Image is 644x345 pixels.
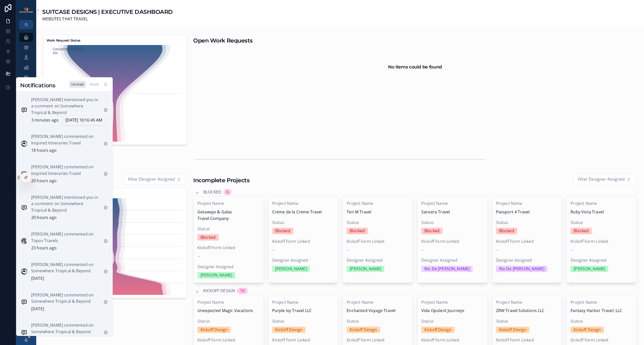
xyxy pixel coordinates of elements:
span: ZRW Travel Solutions LLC [496,308,558,314]
text: Converted to Task [53,46,84,51]
div: 10 [240,288,245,294]
span: Status [571,318,633,325]
span: Kickoff Form Linked [347,337,409,343]
div: Kickoff Design [200,327,228,333]
span: Designer Assigned [197,264,260,270]
span: Filter Designer Assigned [128,176,175,183]
img: Notification icon [21,171,27,177]
span: -- [421,247,424,253]
span: Unexpected Magic Vacations [197,308,260,314]
span: Project Name [496,299,558,306]
span: Project Name [197,200,260,207]
span: Designer Assigned [272,257,334,264]
a: Project NameTen M TravelStatusBlockedKickoff Form Linked--Designer Assigned[PERSON_NAME] [342,196,413,283]
img: App logo [19,7,33,13]
h1: Open Work Requests [193,37,253,45]
span: Project Name [571,200,633,207]
span: Kickoff Form Linked [272,238,334,245]
a: Project NameRuby Vista TravelStatusBlockedKickoff Form Linked--Designer Assigned[PERSON_NAME] [566,196,637,283]
p: 3 minutes ago [31,117,59,124]
div: Kickoff Design [350,327,377,333]
img: Notification icon [21,238,27,244]
span: -- [571,247,573,253]
span: Status [421,219,484,226]
button: Select Button [124,174,185,185]
span: Status [272,219,334,226]
a: Project NameSansera TravelStatusBlockedKickoff Form Linked--Designer AssignedRio De [PERSON_NAME] [417,196,488,283]
h3: Project Status [47,191,184,196]
span: Designer Assigned [421,257,484,264]
div: Kickoff Design [424,327,452,333]
p: [PERSON_NAME] mentioned you in a comment on Somewhere Tropical & Beyond [31,97,100,116]
span: Kickoff Form Linked [272,337,334,343]
span: Project Name [272,200,334,207]
div: Unread [69,81,86,88]
p: 18 hours ago [31,147,57,154]
span: Vida Opulent Journeys [421,308,484,314]
span: Status [347,318,409,325]
p: 20 hours ago [31,214,57,221]
span: Project Name [421,200,484,207]
span: Kickoff Form Linked [347,238,409,245]
span: WEBSITES THAT TRAVEL [42,16,173,22]
span: Designer Assigned [347,257,409,264]
p: [DATE] [31,306,44,312]
span: Getaways & Galas Travel Company [197,209,260,222]
span: -- [496,247,499,253]
div: Kickoff Design [499,327,526,333]
span: Status [197,318,260,325]
span: Enchanted Voyage Travel [347,308,409,314]
span: Kickoff Form Linked [496,337,558,343]
span: Purple Ivy Travel LLC [272,308,334,314]
div: Blocked [574,228,589,234]
span: Status [496,219,558,226]
span: Passport 4 Travel [496,209,558,215]
div: Kickoff Design [574,327,601,333]
img: Notification icon [21,329,27,335]
span: Status [197,226,260,232]
p: [PERSON_NAME] commented on Somewhere Tropical & Beyond [31,261,100,274]
span: Filter Designer Assigned [578,176,625,183]
span: Status [272,318,334,325]
span: Ten M Travel [347,209,409,215]
p: [PERSON_NAME] commented on Somewhere Tropical & Beyond [31,292,100,305]
p: [PERSON_NAME] commented on Topos Travels [31,231,100,244]
span: Project Name [197,299,260,306]
img: Notification icon [21,107,27,113]
span: Status [496,318,558,325]
span: Kickoff Form Linked [421,238,484,245]
p: 20 hours ago [31,178,57,184]
span: Fantasy Harbor Travel, LLC [571,308,633,314]
p: [DATE] [31,275,44,282]
span: Blocked [203,189,221,196]
span: Project Name [272,299,334,306]
div: [PERSON_NAME] [574,266,605,272]
h1: Notifications [20,81,55,89]
span: Kickoff Form Linked [421,337,484,343]
p: [PERSON_NAME] mentioned you in a comment on Somewhere Tropical & Beyond [31,194,100,214]
div: Blocked [275,228,290,234]
span: -- [197,253,200,260]
span: Project Name [571,299,633,306]
p: [PERSON_NAME] commented on Somewhere Tropical & Beyond [31,322,100,335]
div: 6 [226,189,229,196]
span: Project Name [496,200,558,207]
span: Kickoff Form Linked [571,337,633,343]
span: Status [347,219,409,226]
span: Project Name [421,299,484,306]
div: Blocked [424,228,439,234]
span: -- [347,247,349,253]
span: Kickoff Design [203,288,235,294]
span: Kickoff Form Linked [197,337,260,343]
img: Notification icon [21,205,27,211]
h3: Work Request Status [47,38,184,43]
div: Blocked [499,228,514,234]
div: Kickoff Design [275,327,302,333]
h1: SUITCASE DESIGNS | EXECUTIVE DASHBOARD [42,8,173,16]
span: Ruby Vista Travel [571,209,633,215]
h1: Incomplete Projects [193,176,250,184]
div: Read [88,81,101,88]
a: Project NamePassport 4 TravelStatusBlockedKickoff Form Linked--Designer AssignedRio De [PERSON_NAME] [492,196,562,283]
span: Sansera Travel [421,209,484,215]
span: Kickoff Form Linked [496,238,558,245]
